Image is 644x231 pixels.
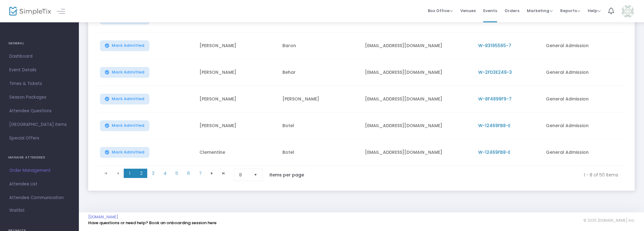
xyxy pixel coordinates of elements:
[112,150,144,155] span: Mark Admitted
[478,42,511,49] span: W-83195565-7
[196,59,279,86] td: [PERSON_NAME]
[9,107,70,115] span: Attendee Questions
[206,169,218,178] span: Go to the next page
[460,3,476,19] span: Venues
[9,66,70,74] span: Event Details
[588,8,601,14] span: Help
[9,52,70,60] span: Dashboard
[478,69,512,75] span: W-2FD3E249-3
[9,134,70,142] span: Special Offers
[196,113,279,139] td: [PERSON_NAME]
[279,59,362,86] td: Behar
[100,120,149,131] button: Mark Admitted
[9,167,70,175] span: Order Management
[542,59,625,86] td: General Admission
[147,169,159,178] span: Page 3
[361,33,474,59] td: [EMAIL_ADDRESS][DOMAIN_NAME]
[88,220,217,226] a: Have questions or need help? Book an onboarding session here
[542,86,625,113] td: General Admission
[239,172,249,178] span: 8
[560,8,580,14] span: Reports
[583,218,635,223] span: © 2025 [DOMAIN_NAME] Inc.
[112,70,144,75] span: Mark Admitted
[542,113,625,139] td: General Admission
[182,169,194,178] span: Page 6
[209,171,214,176] span: Go to the next page
[100,94,149,104] button: Mark Admitted
[361,139,474,166] td: [EMAIL_ADDRESS][DOMAIN_NAME]
[221,171,226,176] span: Go to the last page
[196,33,279,59] td: [PERSON_NAME]
[171,169,182,178] span: Page 5
[504,3,519,19] span: Orders
[361,59,474,86] td: [EMAIL_ADDRESS][DOMAIN_NAME]
[9,93,70,101] span: Season Packages
[279,139,362,166] td: Botel
[194,169,206,178] span: Page 7
[9,80,70,88] span: Times & Tickets
[527,8,553,14] span: Marketing
[112,96,144,101] span: Mark Admitted
[478,96,512,102] span: W-8F4899F9-7
[542,33,625,59] td: General Admission
[159,169,171,178] span: Page 4
[361,86,474,113] td: [EMAIL_ADDRESS][DOMAIN_NAME]
[100,147,149,158] button: Mark Admitted
[135,169,147,178] span: Page 2
[196,86,279,113] td: [PERSON_NAME]
[112,43,144,48] span: Mark Admitted
[196,139,279,166] td: Clementine
[279,113,362,139] td: Botel
[9,194,70,202] span: Attendee Communication
[9,207,25,214] span: Waitlist
[88,215,118,220] a: [DOMAIN_NAME]
[100,67,149,78] button: Mark Admitted
[361,113,474,139] td: [EMAIL_ADDRESS][DOMAIN_NAME]
[478,122,510,129] span: W-12469FB8-E
[100,40,149,51] button: Mark Admitted
[542,139,625,166] td: General Admission
[251,169,260,181] button: Select
[9,180,70,188] span: Attendee List
[112,123,144,128] span: Mark Admitted
[269,172,304,178] label: items per page
[8,151,71,164] h4: MANAGE ATTENDEES
[124,169,135,178] span: Page 1
[317,169,618,181] kendo-pager-info: 1 - 8 of 50 items
[428,8,453,14] span: Box Office
[8,37,71,50] h4: GENERAL
[279,86,362,113] td: [PERSON_NAME]
[483,3,497,19] span: Events
[218,169,230,178] span: Go to the last page
[279,33,362,59] td: Baron
[9,121,70,129] span: [GEOGRAPHIC_DATA] Items
[478,149,510,155] span: W-12469FB8-E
